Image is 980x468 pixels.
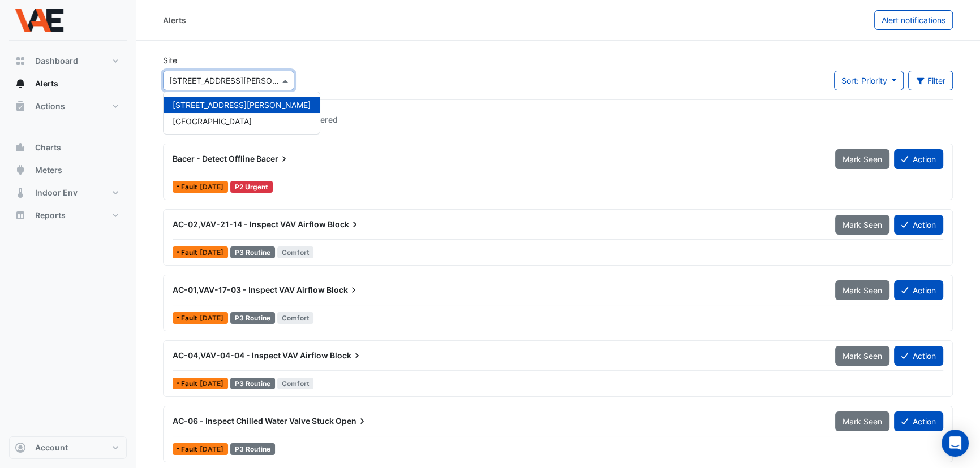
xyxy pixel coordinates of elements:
span: Mark Seen [843,154,882,164]
span: Account [35,442,68,453]
img: Company Logo [14,9,65,32]
span: Wed 20-Aug-2025 13:00 AEST [200,379,223,388]
button: Meters [9,159,127,181]
span: Comfort [277,246,314,258]
button: Action [894,149,943,169]
div: P3 Routine [230,312,275,324]
span: Block [326,284,359,296]
button: Mark Seen [835,149,889,169]
span: Mark Seen [843,417,882,426]
span: [GEOGRAPHIC_DATA] [173,116,252,126]
span: Bacer - Detect Offline [173,154,255,163]
button: Mark Seen [835,215,889,235]
span: Fault [181,249,200,256]
div: Options List [164,92,320,134]
span: Block [330,350,363,361]
button: Action [894,280,943,300]
span: Alerts [35,78,58,89]
span: Wed 20-Aug-2025 07:00 AEST [200,445,223,453]
app-icon: Dashboard [15,55,26,67]
button: Dashboard [9,50,127,72]
span: Fault [181,184,200,190]
label: Site [163,54,177,66]
span: Reports [35,210,66,221]
button: Reports [9,204,127,227]
span: Alert notifications [882,15,945,25]
div: Alerts [163,14,186,26]
span: [STREET_ADDRESS][PERSON_NAME] [173,100,311,110]
div: Open Intercom Messenger [942,430,969,457]
span: Actions [35,101,65,112]
span: Open [336,415,368,427]
span: AC-06 - Inspect Chilled Water Valve Stuck [173,416,334,426]
button: Mark Seen [835,346,889,366]
span: Thu 21-Aug-2025 12:15 AEST [200,248,223,257]
span: Fault [181,446,200,453]
div: P2 Urgent [230,181,273,193]
button: Indoor Env [9,181,127,204]
span: Comfort [277,312,314,324]
app-icon: Charts [15,142,26,153]
app-icon: Actions [15,101,26,112]
span: Block [328,219,360,230]
button: Action [894,411,943,431]
button: Sort: Priority [834,71,904,90]
span: Mark Seen [843,351,882,361]
span: Mark Seen [843,285,882,295]
button: Mark Seen [835,280,889,300]
span: AC-02,VAV-21-14 - Inspect VAV Airflow [173,219,326,229]
app-icon: Reports [15,210,26,221]
span: Fault [181,315,200,322]
span: Bacer [256,153,290,164]
span: AC-01,VAV-17-03 - Inspect VAV Airflow [173,285,325,294]
app-icon: Indoor Env [15,187,26,198]
button: Charts [9,136,127,159]
button: Action [894,215,943,235]
span: Meters [35,164,62,176]
span: Fault [181,380,200,387]
button: Alert notifications [874,10,953,30]
button: Alerts [9,72,127,95]
span: Mark Seen [843,220,882,229]
button: Mark Seen [835,411,889,431]
div: P3 Routine [230,246,275,258]
div: P3 Routine [230,378,275,389]
span: Fri 03-Oct-2025 11:45 AEST [200,183,223,191]
button: Action [894,346,943,366]
span: Comfort [277,378,314,389]
button: Account [9,436,127,459]
span: Sort: Priority [841,76,887,85]
button: Filter [908,71,953,90]
span: AC-04,VAV-04-04 - Inspect VAV Airflow [173,350,328,360]
span: Charts [35,142,61,153]
div: P3 Routine [230,443,275,455]
app-icon: Alerts [15,78,26,89]
button: Actions [9,95,127,118]
app-icon: Meters [15,164,26,176]
span: Thu 21-Aug-2025 08:45 AEST [200,314,223,322]
span: Dashboard [35,55,78,67]
span: Indoor Env [35,187,78,198]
